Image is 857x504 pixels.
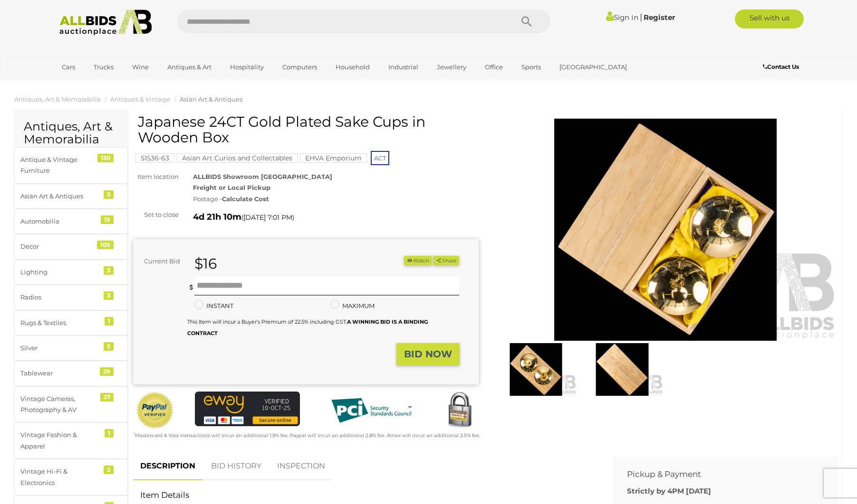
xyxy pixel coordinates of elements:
[14,147,128,184] a: Antique & Vintage Furniture 130
[104,190,114,199] div: 3
[404,256,432,266] li: Watch this item
[161,59,218,75] a: Antiques & Art
[495,343,577,396] img: Japanese 24CT Gold Plated Sake Cups in Wooden Box
[100,393,114,401] div: 27
[20,429,99,452] div: Vintage Fashion & Apparel
[396,343,460,365] button: BID NOW
[104,466,114,474] div: 2
[433,256,459,266] button: Share
[735,9,804,28] a: Sell with us
[97,154,114,162] div: 130
[138,114,476,145] h1: Japanese 24CT Gold Plated Sake Cups in Wooden Box
[104,266,114,275] div: 3
[100,367,114,376] div: 29
[14,336,128,361] a: Silver 5
[241,214,294,221] span: ( )
[371,151,389,165] span: ACT
[763,63,799,70] b: Contact Us
[20,466,99,488] div: Vintage Hi-Fi & Electronics
[104,342,114,351] div: 5
[187,318,428,336] b: A WINNING BID IS A BINDING CONTRACT
[204,452,269,480] a: BID HISTORY
[493,119,838,341] img: Japanese 24CT Gold Plated Sake Cups in Wooden Box
[14,459,128,495] a: Vintage Hi-Fi & Electronics 2
[222,195,269,203] strong: Calculate Cost
[195,392,300,427] img: eWAY Payment Gateway
[177,154,298,162] a: Asian Art Curios and Collectables
[177,153,298,163] mark: Asian Art Curios and Collectables
[581,343,663,396] img: Japanese 24CT Gold Plated Sake Cups in Wooden Box
[270,452,332,480] a: INSPECTION
[224,59,270,75] a: Hospitality
[640,12,642,22] span: |
[276,59,323,75] a: Computers
[135,154,174,162] a: 51536-63
[133,452,202,480] a: DESCRIPTION
[14,184,128,209] a: Asian Art & Antiques 3
[330,300,375,311] label: MAXIMUM
[126,171,186,182] div: Item location
[14,209,128,234] a: Automobilia 19
[627,470,809,479] h2: Pickup & Payment
[20,292,99,303] div: Radios
[329,59,376,75] a: Household
[763,62,801,72] a: Contact Us
[553,59,633,75] a: [GEOGRAPHIC_DATA]
[24,120,118,146] h2: Antiques, Art & Memorabilia
[627,486,711,495] b: Strictly by 4PM [DATE]
[194,300,233,311] label: INSTANT
[20,191,99,202] div: Asian Art & Antiques
[324,392,419,429] img: PCI DSS compliant
[382,59,424,75] a: Industrial
[20,368,99,379] div: Tablewear
[126,59,155,75] a: Wine
[20,393,99,416] div: Vintage Cameras, Photography & AV
[135,153,174,163] mark: 51536-63
[431,59,472,75] a: Jewellery
[105,429,114,438] div: 1
[87,59,120,75] a: Trucks
[134,432,480,439] small: Mastercard & Visa transactions will incur an additional 1.9% fee. Paypal will incur an additional...
[104,291,114,300] div: 3
[441,392,479,429] img: Secured by Rapid SSL
[20,216,99,227] div: Automobilia
[20,317,99,328] div: Rugs & Textiles
[193,194,478,205] div: Postage -
[110,95,170,103] a: Antiques & Vintage
[515,59,547,75] a: Sports
[20,154,99,177] div: Antique & Vintage Furniture
[135,392,174,429] img: Official PayPal Seal
[14,234,128,259] a: Decor 109
[14,310,128,336] a: Rugs & Textiles 1
[126,209,186,220] div: Set to close
[105,317,114,326] div: 1
[243,213,292,222] span: [DATE] 7:01 PM
[14,422,128,459] a: Vintage Fashion & Apparel 1
[140,491,591,500] h2: Item Details
[479,59,509,75] a: Office
[606,13,638,22] a: Sign In
[20,241,99,252] div: Decor
[101,215,114,224] div: 19
[180,95,242,103] a: Asian Art & Antiques
[20,343,99,354] div: Silver
[187,318,428,336] small: This Item will incur a Buyer's Premium of 22.5% including GST.
[97,241,114,249] div: 109
[14,386,128,423] a: Vintage Cameras, Photography & AV 27
[300,154,367,162] a: EHVA Emporium
[56,59,81,75] a: Cars
[193,184,270,191] strong: Freight or Local Pickup
[133,256,187,267] div: Current Bid
[404,348,452,360] strong: BID NOW
[194,255,217,272] strong: $16
[193,212,241,222] strong: 4d 21h 10m
[193,173,332,180] strong: ALLBIDS Showroom [GEOGRAPHIC_DATA]
[54,9,157,36] img: Allbids.com.au
[14,95,101,103] a: Antiques, Art & Memorabilia
[14,260,128,285] a: Lighting 3
[14,285,128,310] a: Radios 3
[14,361,128,386] a: Tablewear 29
